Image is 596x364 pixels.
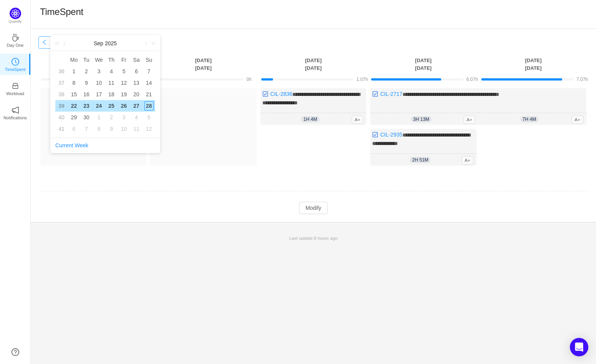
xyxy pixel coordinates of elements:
div: 21 [144,90,154,99]
img: Quantify [10,8,21,19]
span: 1h 4m [301,116,319,122]
a: Next month (PageDown) [142,36,149,51]
div: 11 [107,78,116,87]
a: CIL-2836 [270,91,293,97]
div: 3 [119,113,129,122]
td: September 23, 2025 [80,100,93,112]
div: 5 [119,67,129,76]
a: Current Week [55,142,88,148]
div: 25 [107,101,116,110]
td: September 6, 2025 [130,66,143,77]
div: 9 [107,124,116,133]
th: [DATE] [DATE] [38,56,148,72]
p: Workload [6,90,24,97]
span: A+ [464,115,475,124]
div: 23 [82,101,91,110]
td: October 8, 2025 [93,123,105,135]
span: Th [105,56,118,63]
a: Sep [93,36,104,51]
span: A+ [352,115,364,124]
td: September 20, 2025 [130,89,143,100]
td: 36 [55,66,68,77]
div: 15 [69,90,78,99]
a: 2025 [104,36,118,51]
div: 4 [107,67,116,76]
div: 6 [69,124,78,133]
td: September 25, 2025 [105,100,118,112]
td: 41 [55,123,68,135]
div: 7 [82,124,91,133]
a: Last year (Control + left) [53,36,63,51]
div: 18 [107,90,116,99]
div: 2 [82,67,91,76]
td: 38 [55,89,68,100]
th: Mon [68,54,80,66]
td: September 8, 2025 [68,77,80,89]
td: September 26, 2025 [118,100,130,112]
a: Previous month (PageUp) [62,36,69,51]
td: September 5, 2025 [118,66,130,77]
td: September 21, 2025 [142,89,155,100]
td: September 7, 2025 [142,66,155,77]
div: 9 [82,78,91,87]
a: CIL-2717 [380,91,402,97]
td: October 2, 2025 [105,112,118,123]
th: [DATE] [DATE] [148,56,258,72]
td: October 12, 2025 [142,123,155,135]
div: 20 [132,90,141,99]
td: September 29, 2025 [68,112,80,123]
a: icon: inboxWorkload [12,84,19,92]
th: Sun [142,54,155,66]
span: Mo [68,56,80,63]
td: September 24, 2025 [93,100,105,112]
div: 26 [119,101,129,110]
td: September 4, 2025 [105,66,118,77]
td: October 3, 2025 [118,112,130,123]
td: September 9, 2025 [80,77,93,89]
span: Last update: [289,236,338,240]
div: 19 [119,90,129,99]
span: 0h [247,77,252,82]
div: 28 [144,101,154,110]
th: Fri [118,54,130,66]
td: September 17, 2025 [93,89,105,100]
span: Sa [130,56,143,63]
th: [DATE] [DATE] [478,56,588,72]
div: 16 [82,90,91,99]
div: 12 [144,124,154,133]
div: 30 [82,113,91,122]
div: 24 [94,101,104,110]
td: October 7, 2025 [80,123,93,135]
td: September 16, 2025 [80,89,93,100]
span: 7h 4m [520,116,538,122]
td: 39 [55,100,68,112]
th: Tue [80,54,93,66]
div: 6 [132,67,141,76]
div: 12 [119,78,129,87]
p: TimeSpent [5,66,26,73]
i: icon: clock-circle [12,58,19,66]
button: Modify [299,202,327,214]
div: 14 [144,78,154,87]
span: 1.07h [356,77,368,82]
div: 1 [69,67,78,76]
th: [DATE] [DATE] [368,56,478,72]
div: 3 [94,67,104,76]
td: 40 [55,112,68,123]
td: September 28, 2025 [142,100,155,112]
div: 2 [107,113,116,122]
td: October 10, 2025 [118,123,130,135]
td: September 13, 2025 [130,77,143,89]
td: September 27, 2025 [130,100,143,112]
a: icon: clock-circleTimeSpent [12,60,19,68]
td: September 12, 2025 [118,77,130,89]
td: October 4, 2025 [130,112,143,123]
p: Day One [7,42,23,49]
td: October 1, 2025 [93,112,105,123]
td: September 18, 2025 [105,89,118,100]
td: September 15, 2025 [68,89,80,100]
div: 7 [144,67,154,76]
td: September 11, 2025 [105,77,118,89]
span: 3h 13m [411,116,432,122]
p: Notifications [3,114,27,121]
